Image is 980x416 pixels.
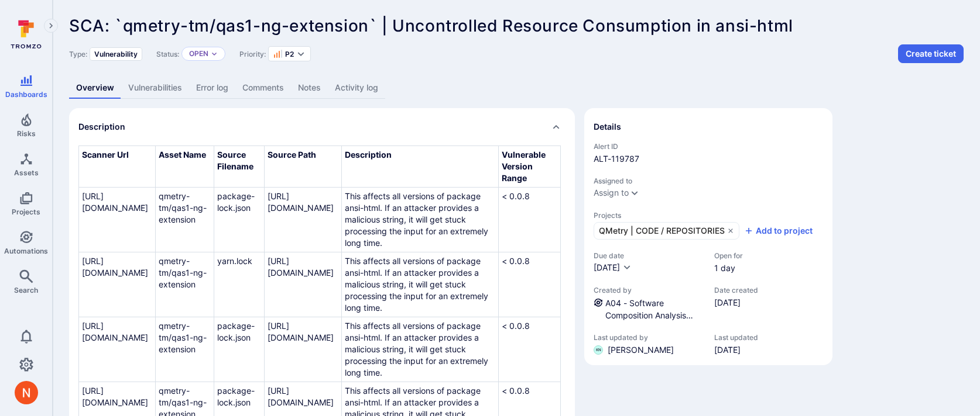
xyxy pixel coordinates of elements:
td: package-lock.json [214,188,265,252]
a: [URL][DOMAIN_NAME] [82,256,148,278]
span: Open for [714,251,743,260]
td: This affects all versions of package ansi-html. If an attacker provides a malicious string, it wi... [341,252,498,317]
div: Due date field [594,251,703,274]
a: Vulnerabilities [121,77,189,99]
td: yarn.lock [214,252,265,317]
a: [URL][DOMAIN_NAME] [82,386,148,407]
span: Projects [594,211,823,220]
a: [URL][DOMAIN_NAME] [268,256,334,278]
a: Overview [69,77,121,99]
span: Risks [17,129,36,138]
td: package-lock.json [214,317,265,382]
td: qmetry-tm/qas1-ng-extension [156,317,214,382]
a: [URL][DOMAIN_NAME] [268,191,334,213]
span: Created by [594,286,703,294]
button: [DATE] [594,262,632,274]
button: Add to project [744,225,813,237]
th: Vulnerable Version Range [498,146,560,188]
a: [URL][DOMAIN_NAME] [268,386,334,407]
span: P2 [285,50,294,58]
a: Activity log [328,77,385,99]
button: Expand dropdown [211,50,218,57]
th: Source Path [265,146,341,188]
a: [URL][DOMAIN_NAME] [82,321,148,342]
td: This affects all versions of package ansi-html. If an attacker provides a malicious string, it wi... [341,188,498,252]
span: 1 day [714,262,743,274]
span: [PERSON_NAME] [608,344,674,356]
span: Last updated [714,333,758,342]
span: Automations [4,247,48,255]
button: Create ticket [898,44,964,63]
div: Kacper Nowak [594,345,603,355]
img: ACg8ocIprwjrgDQnDsNSk9Ghn5p5-B8DpAKWoJ5Gi9syOE4K59tr4Q=s96-c [15,381,38,404]
h2: Description [78,121,125,133]
span: Last updated by [594,333,703,342]
td: qmetry-tm/qas1-ng-extension [156,252,214,317]
a: [URL][DOMAIN_NAME] [268,321,334,342]
span: Assets [14,168,39,177]
button: Open [189,49,208,58]
button: Expand navigation menu [44,19,58,33]
span: ALT-119787 [594,153,823,165]
th: Description [341,146,498,188]
td: < 0.0.8 [498,252,560,317]
a: QMetry | CODE / REPOSITORIES [594,222,739,240]
div: Collapse description [69,108,575,145]
span: Priority: [239,50,266,58]
button: P2 [273,49,294,58]
td: < 0.0.8 [498,317,560,382]
a: Notes [291,77,328,99]
button: Expand dropdown [630,188,639,197]
span: Due date [594,251,703,260]
h2: Details [594,121,621,133]
th: Asset Name [156,146,214,188]
a: [URL][DOMAIN_NAME] [82,191,148,213]
span: Alert ID [594,142,823,151]
div: Alert tabs [69,77,964,99]
th: Scanner Url [79,146,156,188]
span: SCA: `qmetry-tm/qas1-ng-extension` | Uncontrolled Resource Consumption in ansi-html [69,16,793,36]
button: Expand dropdown [296,49,306,58]
span: Projects [12,207,40,216]
button: Assign to [594,188,629,197]
th: Source Filename [214,146,265,188]
a: Comments [235,77,291,99]
td: This affects all versions of package ansi-html. If an attacker provides a malicious string, it wi... [341,317,498,382]
span: [DATE] [714,344,758,356]
span: Date created [714,286,758,294]
div: Vulnerability [90,47,142,61]
span: Search [14,286,38,294]
a: A04 - Software Composition Analysis (SCA - Dependabot) - Critical & High [605,298,693,345]
span: Status: [156,50,179,58]
span: QMetry | CODE / REPOSITORIES [599,225,725,237]
section: details card [584,108,832,365]
td: qmetry-tm/qas1-ng-extension [156,188,214,252]
span: Assigned to [594,176,823,185]
span: Type: [69,50,87,58]
i: Expand navigation menu [47,21,55,31]
span: [DATE] [594,262,620,272]
a: Error log [189,77,235,99]
div: Neeren Patki [15,381,38,404]
td: < 0.0.8 [498,188,560,252]
span: Dashboards [5,90,47,99]
span: [DATE] [714,297,758,308]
